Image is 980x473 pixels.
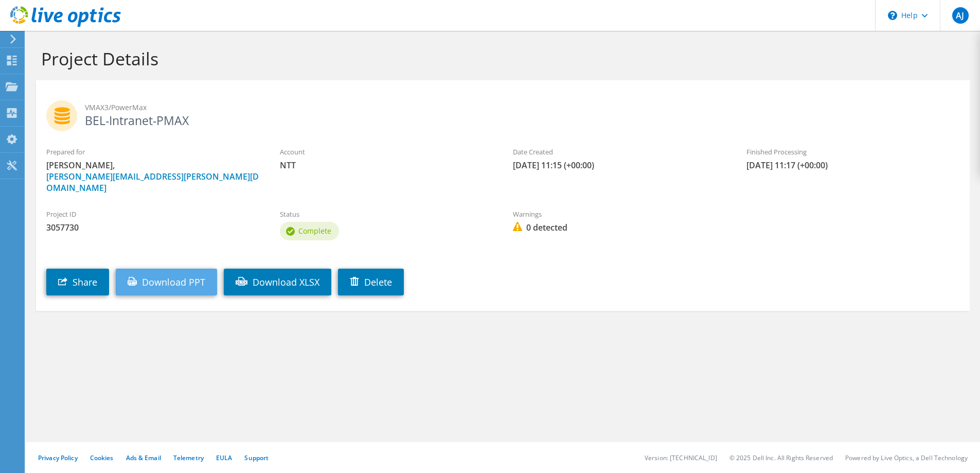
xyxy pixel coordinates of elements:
[338,269,404,295] a: Delete
[46,100,959,126] h2: BEL-Intranet-PMAX
[90,453,114,462] a: Cookies
[746,160,959,171] span: [DATE] 11:17 (+00:00)
[46,171,259,194] a: [PERSON_NAME][EMAIL_ADDRESS][PERSON_NAME][DOMAIN_NAME]
[746,147,959,157] label: Finished Processing
[280,209,493,219] label: Status
[298,226,331,236] span: Complete
[46,269,109,295] a: Share
[46,222,259,233] span: 3057730
[280,160,493,171] span: NTT
[952,7,969,24] span: AJ
[216,453,232,462] a: EULA
[280,147,493,157] label: Account
[513,147,726,157] label: Date Created
[173,453,204,462] a: Telemetry
[244,453,269,462] a: Support
[116,269,217,295] a: Download PPT
[513,209,726,219] label: Warnings
[41,48,959,69] h1: Project Details
[46,160,259,194] span: [PERSON_NAME],
[38,453,78,462] a: Privacy Policy
[888,11,897,20] svg: \n
[513,222,726,233] span: 0 detected
[845,453,968,462] li: Powered by Live Optics, a Dell Technology
[513,160,726,171] span: [DATE] 11:15 (+00:00)
[126,453,161,462] a: Ads & Email
[224,269,331,295] a: Download XLSX
[46,147,259,157] label: Prepared for
[729,453,833,462] li: © 2025 Dell Inc. All Rights Reserved
[645,453,717,462] li: Version: [TECHNICAL_ID]
[85,102,959,113] span: VMAX3/PowerMax
[46,209,259,219] label: Project ID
